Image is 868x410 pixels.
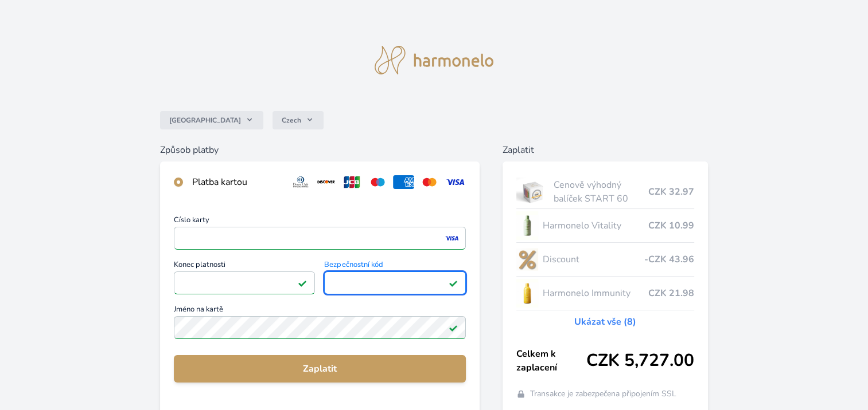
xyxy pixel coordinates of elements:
[324,261,466,271] span: Bezpečnostní kód
[543,253,644,266] span: Discount
[375,46,494,74] img: logo.svg
[445,175,466,189] img: visa.svg
[449,278,458,287] img: Platné pole
[183,362,457,376] span: Zaplatit
[449,323,458,332] img: Platné pole
[160,111,263,129] button: [GEOGRAPHIC_DATA]
[516,245,538,274] img: discount-lo.png
[174,355,466,383] button: Zaplatit
[282,116,301,125] span: Czech
[648,219,694,232] span: CZK 10.99
[419,175,440,189] img: mc.svg
[174,316,466,339] input: Jméno na kartěPlatné pole
[586,350,694,371] span: CZK 5,727.00
[169,116,241,125] span: [GEOGRAPHIC_DATA]
[393,175,414,189] img: amex.svg
[174,261,316,271] span: Konec platnosti
[192,175,281,189] div: Platba kartou
[367,175,388,189] img: maestro.svg
[543,286,648,300] span: Harmonelo Immunity
[273,111,324,129] button: Czech
[179,230,461,246] iframe: Iframe pro číslo karty
[648,185,694,199] span: CZK 32.97
[503,143,708,157] h6: Zaplatit
[554,178,648,206] span: Cenově výhodný balíček START 60
[516,211,538,240] img: CLEAN_VITALITY_se_stinem_x-lo.jpg
[290,175,312,189] img: diners.svg
[543,219,648,232] span: Harmonelo Vitality
[648,286,694,300] span: CZK 21.98
[329,275,461,291] iframe: Iframe pro bezpečnostní kód
[298,278,307,287] img: Platné pole
[174,306,466,316] span: Jméno na kartě
[179,275,310,291] iframe: Iframe pro datum vypršení platnosti
[530,388,676,400] span: Transakce je zabezpečena připojením SSL
[574,315,636,329] a: Ukázat vše (8)
[516,347,586,374] span: Celkem k zaplacení
[644,253,694,266] span: -CZK 43.96
[316,175,337,189] img: discover.svg
[174,216,466,227] span: Číslo karty
[341,175,363,189] img: jcb.svg
[516,178,549,206] img: start.jpg
[160,143,480,157] h6: Způsob platby
[516,279,538,307] img: IMMUNITY_se_stinem_x-lo.jpg
[444,233,460,243] img: visa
